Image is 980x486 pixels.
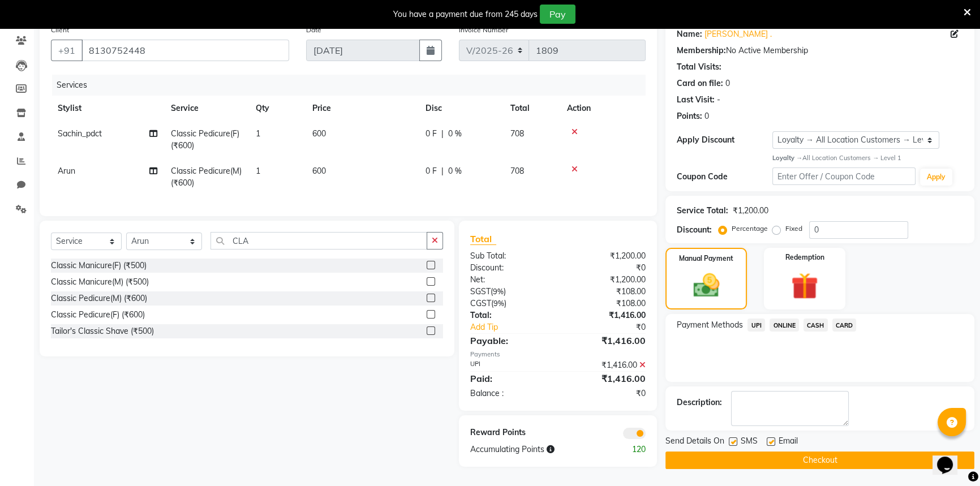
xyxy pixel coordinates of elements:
[462,427,558,439] div: Reward Points
[770,319,799,332] span: ONLINE
[459,25,508,35] label: Invoice Number
[558,372,654,385] div: ₹1,416.00
[164,96,249,121] th: Service
[51,260,147,272] div: Classic Manicure(F) (₹500)
[677,45,963,57] div: No Active Membership
[606,444,654,455] div: 120
[785,223,802,234] label: Fixed
[81,40,289,61] input: Search by Name/Mobile/Email/Code
[462,298,558,309] div: ( )
[510,166,524,176] span: 708
[832,319,857,332] span: CARD
[785,252,824,263] label: Redemption
[51,96,164,121] th: Stylist
[665,451,974,469] button: Checkout
[425,128,437,140] span: 0 F
[171,128,239,150] span: Classic Pedicure(F) (₹600)
[462,321,574,333] a: Add Tip
[51,293,147,304] div: Classic Pedicure(M) (₹600)
[51,40,83,61] button: +91
[772,154,802,162] strong: Loyalty →
[733,205,768,217] div: ₹1,200.00
[558,286,654,298] div: ₹108.00
[470,233,496,245] span: Total
[504,96,560,121] th: Total
[256,128,260,139] span: 1
[558,250,654,262] div: ₹1,200.00
[448,128,462,140] span: 0 %
[306,96,419,121] th: Price
[717,94,720,106] div: -
[249,96,306,121] th: Qty
[558,309,654,321] div: ₹1,416.00
[677,319,743,331] span: Payment Methods
[558,274,654,286] div: ₹1,200.00
[558,388,654,399] div: ₹0
[441,165,444,177] span: |
[677,28,702,40] div: Name:
[462,359,558,371] div: UPI
[677,110,702,122] div: Points:
[677,397,722,408] div: Description:
[462,309,558,321] div: Total:
[747,319,765,332] span: UPI
[51,309,145,321] div: Classic Pedicure(F) (₹600)
[210,232,427,250] input: Search or Scan
[558,334,654,347] div: ₹1,416.00
[783,269,827,303] img: _gift.svg
[493,299,504,308] span: 9%
[677,205,728,217] div: Service Total:
[558,262,654,274] div: ₹0
[558,298,654,309] div: ₹108.00
[462,388,558,399] div: Balance :
[741,435,758,449] span: SMS
[685,270,728,300] img: _cash.svg
[470,350,646,359] div: Payments
[448,165,462,177] span: 0 %
[725,78,730,89] div: 0
[462,262,558,274] div: Discount:
[312,166,326,176] span: 600
[51,325,154,337] div: Tailor's Classic Shave (₹500)
[58,166,75,176] span: Arun
[493,287,504,296] span: 9%
[510,128,524,139] span: 708
[574,321,654,333] div: ₹0
[306,25,321,35] label: Date
[677,45,726,57] div: Membership:
[462,444,607,455] div: Accumulating Points
[51,25,69,35] label: Client
[171,166,242,188] span: Classic Pedicure(M) (₹600)
[462,250,558,262] div: Sub Total:
[772,153,963,163] div: All Location Customers → Level 1
[803,319,828,332] span: CASH
[470,298,491,308] span: CGST
[932,441,969,475] iframe: chat widget
[58,128,102,139] span: Sachin_pdct
[665,435,724,449] span: Send Details On
[677,134,772,146] div: Apply Discount
[732,223,768,234] label: Percentage
[52,75,654,96] div: Services
[779,435,798,449] span: Email
[677,171,772,183] div: Coupon Code
[772,167,915,185] input: Enter Offer / Coupon Code
[312,128,326,139] span: 600
[920,169,952,186] button: Apply
[679,253,733,264] label: Manual Payment
[462,372,558,385] div: Paid:
[540,5,575,24] button: Pay
[393,8,538,20] div: You have a payment due from 245 days
[470,286,491,296] span: SGST
[462,334,558,347] div: Payable:
[677,61,721,73] div: Total Visits:
[677,224,712,236] div: Discount:
[51,276,149,288] div: Classic Manicure(M) (₹500)
[256,166,260,176] span: 1
[441,128,444,140] span: |
[677,78,723,89] div: Card on file:
[704,28,772,40] a: [PERSON_NAME] .
[704,110,709,122] div: 0
[419,96,504,121] th: Disc
[462,286,558,298] div: ( )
